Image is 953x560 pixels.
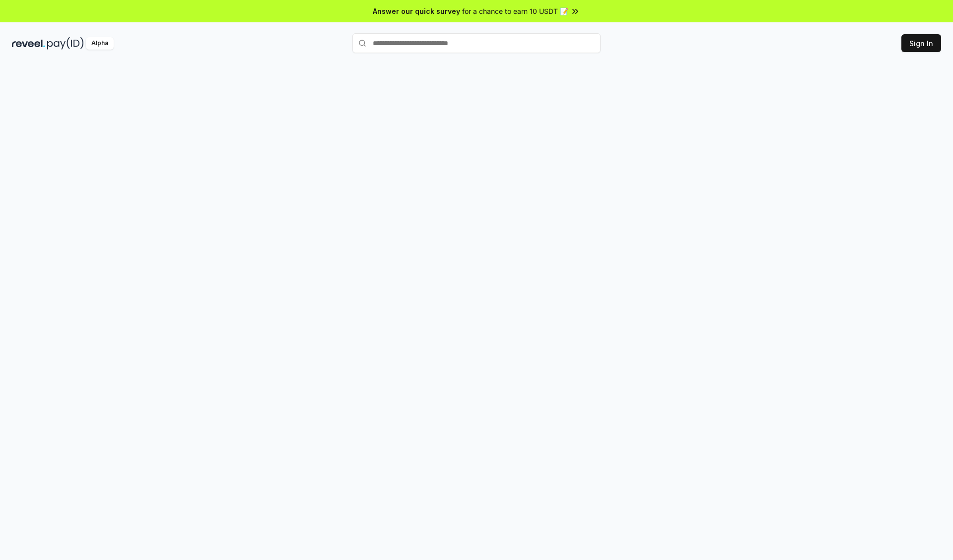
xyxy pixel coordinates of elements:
span: Answer our quick survey [373,6,460,16]
div: Alpha [86,37,114,50]
span: for a chance to earn 10 USDT 📝 [462,6,568,16]
img: reveel_dark [12,37,45,50]
img: pay_id [47,37,84,50]
button: Sign In [901,34,941,52]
